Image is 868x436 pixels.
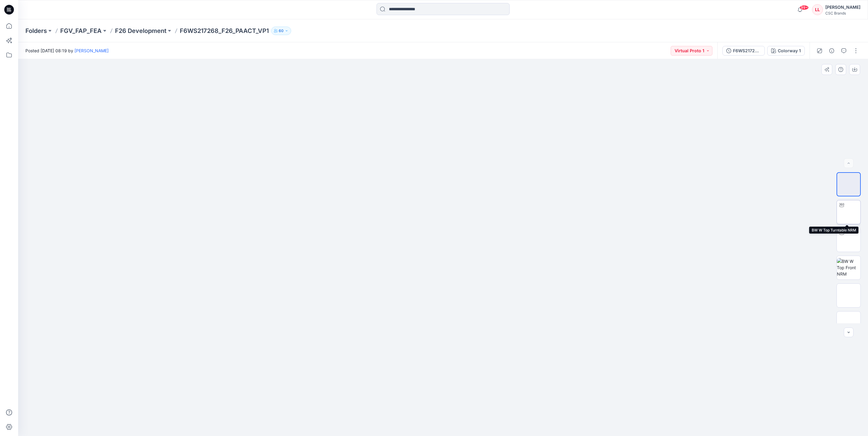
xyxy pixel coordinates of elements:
p: 60 [279,27,284,34]
div: CSC Brands [825,11,860,15]
button: Colorway 1 [767,46,805,56]
img: BW W Top Left NRM [837,314,860,333]
span: 99+ [800,5,809,10]
img: BW W Top Back NRM [837,286,860,305]
img: BW W Top Front NRM [837,258,860,277]
a: Folders [25,27,47,35]
span: Posted [DATE] 08:19 by [25,47,109,54]
a: [PERSON_NAME] [74,48,109,53]
div: F6WS217268_F26_PAACT_VP1 [733,47,761,54]
div: LL [812,4,823,15]
div: [PERSON_NAME] [825,4,860,11]
a: FGV_FAP_FEA [60,27,102,35]
img: BW W Top Turntable NRM 2 [837,228,860,252]
a: F26 Development [115,27,166,35]
button: Details [827,46,837,56]
div: Colorway 1 [778,47,801,54]
img: BW W Top Turntable NRM [837,200,860,224]
button: F6WS217268_F26_PAACT_VP1 [722,46,765,56]
img: BW W Top Colorway NRM [837,173,860,196]
img: eyJhbGciOiJIUzI1NiIsImtpZCI6IjAiLCJzbHQiOiJzZXMiLCJ0eXAiOiJKV1QifQ.eyJkYXRhIjp7InR5cGUiOiJzdG9yYW... [255,59,632,436]
button: 60 [271,27,291,35]
p: F6WS217268_F26_PAACT_VP1 [180,27,269,35]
